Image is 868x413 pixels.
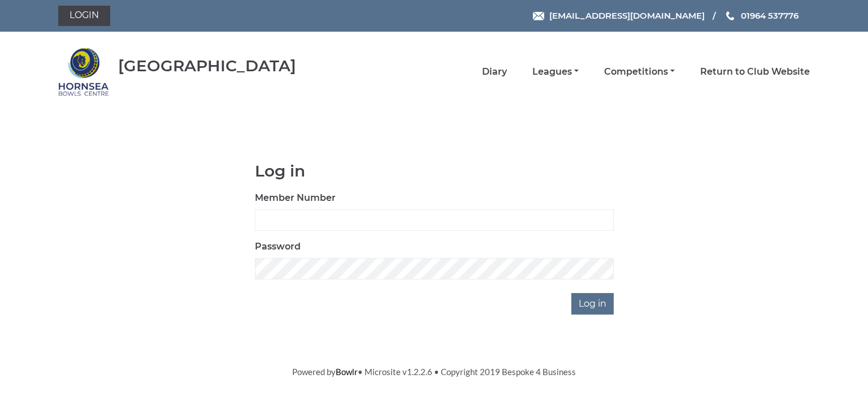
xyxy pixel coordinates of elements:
div: [GEOGRAPHIC_DATA] [118,57,296,75]
a: Leagues [532,66,579,78]
label: Password [255,240,301,253]
img: Hornsea Bowls Centre [58,46,109,97]
a: Return to Club Website [700,66,810,78]
a: Bowlr [336,367,358,377]
label: Member Number [255,191,336,205]
input: Log in [571,293,614,315]
h1: Log in [255,162,614,180]
a: Phone us 01964 537776 [724,9,798,22]
span: 01964 537776 [741,10,798,21]
span: Powered by • Microsite v1.2.2.6 • Copyright 2019 Bespoke 4 Business [292,367,576,377]
a: Competitions [604,66,675,78]
img: Email [533,12,544,20]
span: [EMAIL_ADDRESS][DOMAIN_NAME] [549,10,705,21]
a: Email [EMAIL_ADDRESS][DOMAIN_NAME] [533,9,705,22]
a: Diary [482,66,507,78]
img: Phone us [726,11,734,20]
a: Login [58,6,110,26]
